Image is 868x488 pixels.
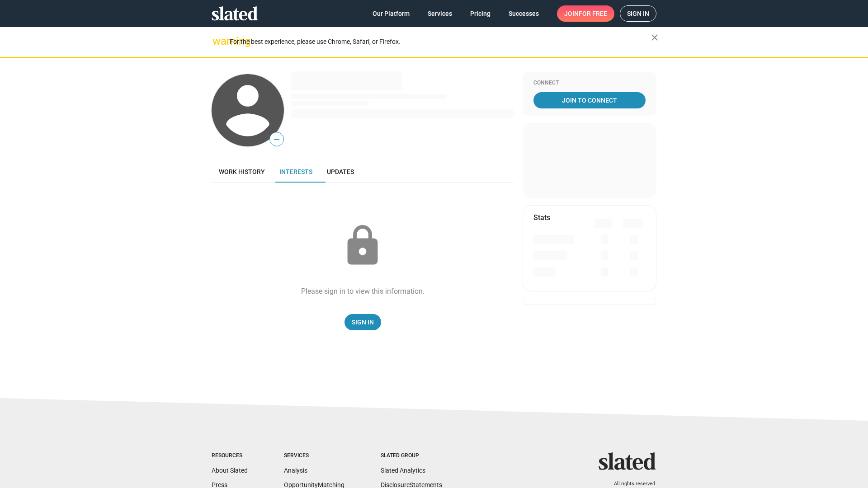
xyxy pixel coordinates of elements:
[212,36,223,47] mat-icon: warning
[320,161,361,183] a: Updates
[420,5,459,22] a: Services
[557,5,614,22] a: Joinfor free
[533,213,550,222] mat-card-title: Stats
[284,452,344,460] div: Services
[230,36,651,48] div: For the best experience, please use Chrome, Safari, or Firefox.
[301,286,425,296] div: Please sign in to view this information.
[381,452,442,460] div: Slated Group
[284,467,307,474] a: Analysis
[428,5,452,22] span: Services
[535,92,644,108] span: Join To Connect
[470,5,491,22] span: Pricing
[509,5,539,22] span: Successes
[327,168,354,175] span: Updates
[373,5,410,22] span: Our Platform
[212,452,248,460] div: Resources
[620,5,656,22] a: Sign in
[219,168,265,175] span: Work history
[212,467,248,474] a: About Slated
[365,5,417,22] a: Our Platform
[270,134,283,145] span: —
[212,161,272,183] a: Work history
[352,314,374,330] span: Sign In
[272,161,320,183] a: Interests
[627,6,649,21] span: Sign in
[564,5,607,22] span: Join
[381,467,425,474] a: Slated Analytics
[340,223,385,268] mat-icon: lock
[463,5,498,22] a: Pricing
[579,5,607,22] span: for free
[501,5,546,22] a: Successes
[533,80,646,87] div: Connect
[649,32,660,43] mat-icon: close
[533,92,646,108] a: Join To Connect
[344,314,381,330] a: Sign In
[279,168,312,175] span: Interests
